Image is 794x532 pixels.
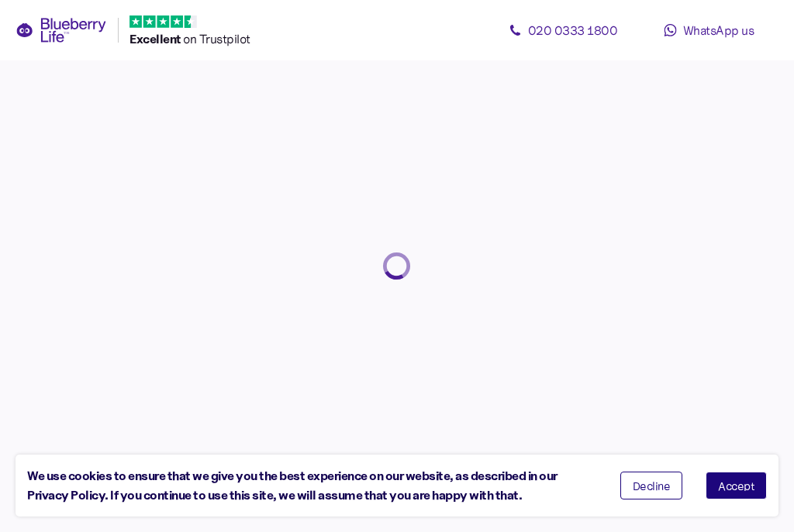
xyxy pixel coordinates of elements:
button: Accept cookies [706,472,767,499]
div: We use cookies to ensure that we give you the best experience on our website, as described in our... [27,466,597,505]
a: 020 0333 1800 [493,15,633,46]
span: 020 0333 1800 [528,22,618,38]
span: Decline [633,480,671,491]
span: Accept [718,480,754,491]
span: on Trustpilot [183,31,250,46]
span: WhatsApp us [683,22,754,38]
a: WhatsApp us [639,15,778,46]
button: Decline cookies [620,472,683,499]
span: Excellent ️ [129,31,183,46]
